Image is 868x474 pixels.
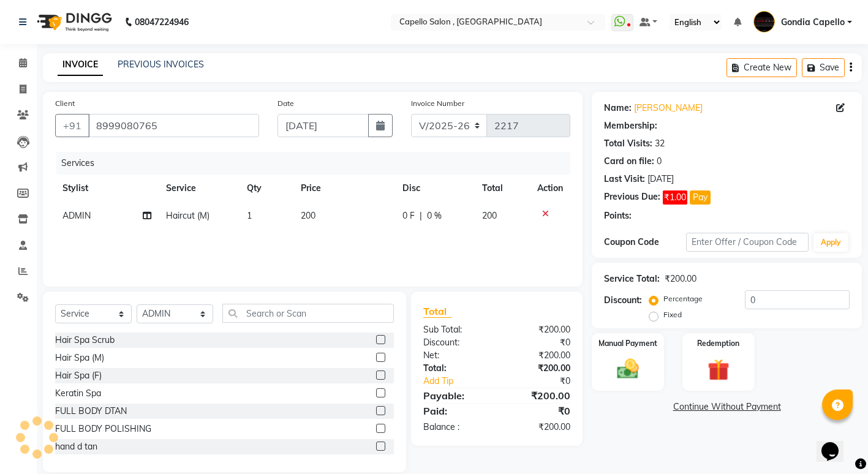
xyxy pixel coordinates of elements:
[634,102,703,115] a: [PERSON_NAME]
[604,173,645,186] div: Last Visit:
[55,175,159,202] th: Stylist
[475,175,530,202] th: Total
[55,352,104,364] div: Hair Spa (M)
[402,209,415,222] span: 0 F
[88,114,259,137] input: Search by Name/Mobile/Email/Code
[62,210,91,221] span: ADMIN
[55,369,102,382] div: Hair Spa (F)
[604,137,652,150] div: Total Visits:
[301,210,315,221] span: 200
[497,336,579,349] div: ₹0
[277,98,294,109] label: Date
[781,16,845,29] span: Gondia Capello
[414,323,497,336] div: Sub Total:
[497,388,579,403] div: ₹200.00
[497,323,579,336] div: ₹200.00
[657,155,662,168] div: 0
[497,349,579,362] div: ₹200.00
[395,175,475,202] th: Disc
[497,421,579,434] div: ₹200.00
[610,356,646,382] img: _cash.svg
[55,405,127,418] div: FULL BODY DTAN
[604,236,686,249] div: Coupon Code
[686,233,809,252] input: Enter Offer / Coupon Code
[802,58,845,77] button: Save
[31,5,115,39] img: logo
[247,210,252,221] span: 1
[420,209,422,222] span: |
[411,98,464,109] label: Invoice Number
[817,425,856,462] iframe: chat widget
[813,233,848,252] button: Apply
[423,305,451,318] span: Total
[663,293,703,304] label: Percentage
[58,54,103,76] a: INVOICE
[753,11,775,32] img: Gondia Capello
[55,387,101,400] div: Keratin Spa
[497,362,579,375] div: ₹200.00
[604,155,654,168] div: Card on file:
[222,304,394,323] input: Search or Scan
[55,440,97,453] div: hand d tan
[497,404,579,418] div: ₹0
[293,175,395,202] th: Price
[240,175,293,202] th: Qty
[414,388,497,403] div: Payable:
[655,137,665,150] div: 32
[647,173,674,186] div: [DATE]
[604,273,660,285] div: Service Total:
[598,338,657,349] label: Manual Payment
[530,175,570,202] th: Action
[414,421,497,434] div: Balance :
[414,336,497,349] div: Discount:
[604,294,642,307] div: Discount:
[697,338,739,349] label: Redemption
[55,98,75,109] label: Client
[701,356,736,384] img: _gift.svg
[594,401,859,413] a: Continue Without Payment
[663,190,687,205] span: ₹1.00
[663,309,682,320] label: Fixed
[604,119,657,132] div: Membership:
[690,190,711,205] button: Pay
[427,209,442,222] span: 0 %
[414,362,497,375] div: Total:
[414,375,511,388] a: Add Tip
[414,404,497,418] div: Paid:
[604,190,660,205] div: Previous Due:
[118,59,204,70] a: PREVIOUS INVOICES
[482,210,497,221] span: 200
[159,175,240,202] th: Service
[604,102,632,115] div: Name:
[510,375,579,388] div: ₹0
[55,423,151,435] div: FULL BODY POLISHING
[665,273,696,285] div: ₹200.00
[604,209,632,222] div: Points:
[55,334,115,347] div: Hair Spa Scrub
[414,349,497,362] div: Net:
[56,152,579,175] div: Services
[135,5,189,39] b: 08047224946
[166,210,209,221] span: Haircut (M)
[726,58,797,77] button: Create New
[55,114,89,137] button: +91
